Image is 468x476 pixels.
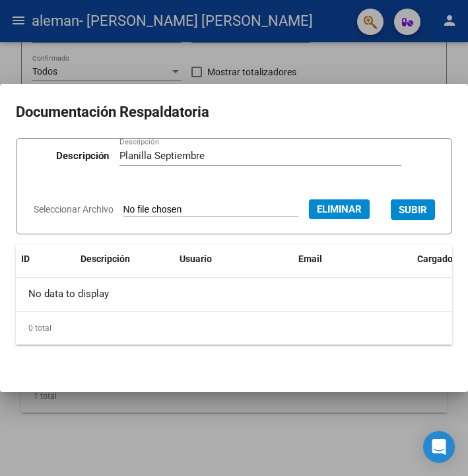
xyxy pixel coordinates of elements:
datatable-header-cell: Email [293,245,412,273]
div: Open Intercom Messenger [423,431,455,463]
span: SUBIR [399,204,427,216]
p: Descripción [56,149,109,164]
button: Eliminar [309,199,370,219]
button: SUBIR [391,199,435,220]
span: Usuario [180,254,212,264]
div: No data to display [16,278,452,311]
span: Eliminar [317,203,362,215]
span: ID [21,254,30,264]
span: Email [298,254,322,264]
datatable-header-cell: Descripción [75,245,174,273]
h2: Documentación Respaldatoria [16,100,452,125]
span: Descripción [81,254,130,264]
span: Cargado [417,254,453,264]
datatable-header-cell: Usuario [174,245,293,273]
div: 0 total [16,312,452,345]
span: Seleccionar Archivo [34,204,114,215]
datatable-header-cell: ID [16,245,75,273]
